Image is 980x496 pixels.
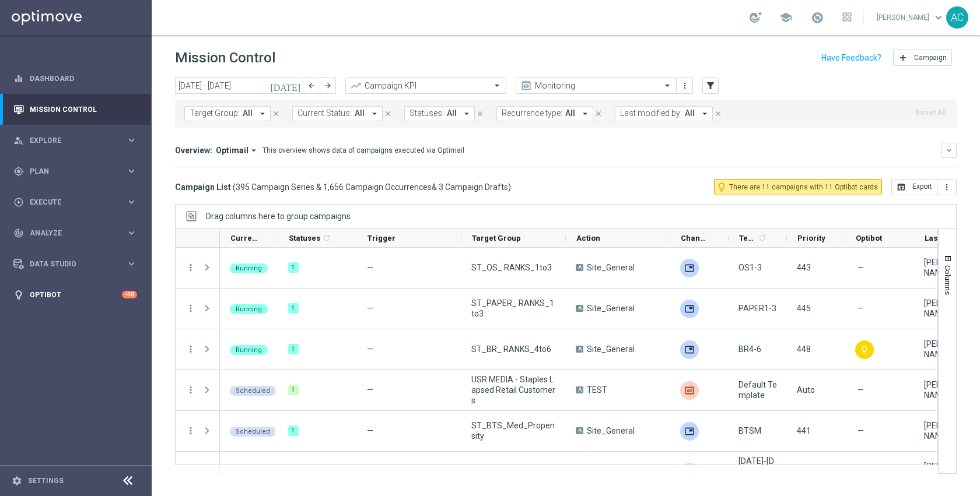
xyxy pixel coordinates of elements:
[680,381,699,400] img: Liveramp
[206,212,351,221] div: Row Groups
[932,11,945,24] span: keyboard_arrow_down
[345,78,506,94] ng-select: Campaign KPI
[587,385,607,395] span: TEST
[190,108,240,118] span: Target Group:
[758,233,767,242] i: refresh
[738,262,762,273] span: OS1-3
[729,182,878,192] span: There are 11 campaigns with 11 Optibot cards
[779,11,792,24] span: school
[13,259,126,269] div: Data Studio
[176,329,220,370] div: Press SPACE to select this row.
[176,248,220,289] div: Press SPACE to select this row.
[447,108,457,118] span: All
[576,234,600,242] span: Action
[13,228,24,238] i: track_changes
[797,304,811,313] span: 445
[12,476,22,486] i: settings
[924,461,963,482] div: Nicole Zern
[288,344,299,354] div: 1
[350,80,362,92] i: trending_up
[471,298,556,319] span: ST_PAPER_ RANKS_1to3
[292,106,383,121] button: Current Status: All arrow_drop_down
[303,78,320,94] button: arrow_back
[288,303,299,314] div: 1
[367,385,373,395] span: —
[857,303,864,314] span: —
[30,261,126,268] span: Data Studio
[797,426,811,435] span: 441
[13,259,138,269] button: Data Studio keyboard_arrow_right
[713,107,723,120] button: close
[176,452,220,493] div: Press SPACE to select this row.
[508,182,511,192] span: )
[236,265,262,272] span: Running
[620,108,682,118] span: Last modified by:
[13,94,137,125] div: Mission Control
[13,197,126,207] div: Execute
[432,182,437,192] span: &
[230,344,268,355] colored-tag: Running
[185,425,196,436] button: more_vert
[230,385,276,396] colored-tag: Scheduled
[738,344,761,354] span: BR4-6
[576,305,583,312] span: A
[587,425,635,436] span: Site_General
[13,136,138,145] button: person_search Explore keyboard_arrow_right
[367,304,373,313] span: —
[615,106,713,121] button: Last modified by: All arrow_drop_down
[797,344,811,354] span: 448
[13,228,126,238] div: Analyze
[297,108,352,118] span: Current Status:
[13,290,138,300] button: lightbulb Optibot +10
[185,303,196,314] button: more_vert
[289,234,320,242] span: Statuses
[288,262,299,273] div: 1
[288,385,299,395] div: 1
[216,145,249,156] span: Optimail
[576,427,583,434] span: A
[461,108,472,119] i: arrow_drop_down
[13,290,24,300] i: lightbulb
[860,345,869,354] i: lightbulb_outline
[236,182,432,192] span: 395 Campaign Series & 1,656 Campaign Occurrences
[471,374,556,406] span: USR MEDIA - Staples Lapsed Retail Customers
[924,420,963,441] div: John Bruzzese
[891,179,937,195] button: open_in_browser Export
[680,463,699,481] img: Optimail
[738,303,776,314] span: PAPER1-3
[13,135,24,146] i: person_search
[898,53,908,62] i: add
[13,166,24,177] i: gps_fixed
[13,105,138,114] button: Mission Control
[13,74,138,83] button: equalizer Dashboard
[320,231,331,244] span: Calculate column
[320,78,336,94] button: arrow_forward
[946,6,968,29] div: AC
[580,108,590,119] i: arrow_drop_down
[714,179,882,195] button: lightbulb_outline There are 11 campaigns with 11 Optibot cards
[924,298,963,319] div: John Bruzzese
[257,108,268,119] i: arrow_drop_down
[439,182,508,192] span: 3 Campaign Drafts
[520,80,532,92] i: preview
[924,379,963,400] div: John Manocchia
[185,262,196,273] i: more_vert
[797,385,815,395] span: Auto
[471,420,556,441] span: ST_BTS_Med_Propensity
[475,107,485,120] button: close
[236,346,262,354] span: Running
[383,107,393,120] button: close
[680,259,699,277] img: Adobe SFTP Prod
[576,346,583,353] span: A
[797,234,825,242] span: Priority
[288,425,299,436] div: 1
[176,289,220,329] div: Press SPACE to select this row.
[685,108,695,118] span: All
[738,425,761,436] span: BTSM
[175,182,511,192] h3: Campaign List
